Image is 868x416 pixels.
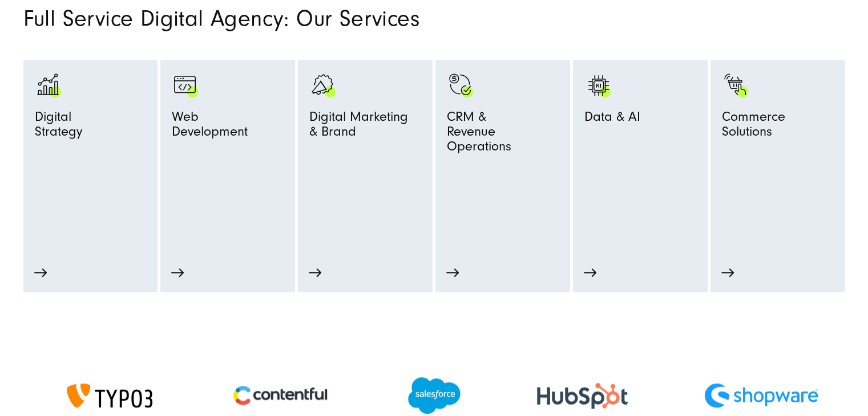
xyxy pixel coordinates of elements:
[722,71,834,239] a: Bild eines Fingers, der auf einen schwarzen Einkaufswagen mit grünen Akzenten klickt: Digitalagen...
[35,71,147,239] a: analytics-graph-bar-business analytics-graph-bar-business_white DigitalStrategy
[447,109,559,160] span: CRM & Revenue Operations
[23,8,566,30] h2: Full Service Digital Agency: Our Services
[172,71,284,239] a: Browser Symbol als Zeichen für Web Development - Digitalagentur SUNZINET programming-browser-prog...
[172,109,248,145] span: Web Development
[584,71,696,191] a: KI AI Data & AI
[309,71,421,215] a: advertising-megaphone-business-products_black advertising-megaphone-business-products_white Digit...
[309,109,408,145] span: Digital Marketing & Brand
[722,109,834,145] span: Commerce Solutions
[584,109,640,129] span: Data & AI
[447,71,559,239] a: Symbol mit einem Haken und einem Dollarzeichen. monetization-approve-business-products_white CRM ...
[35,109,83,145] span: Digital Strategy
